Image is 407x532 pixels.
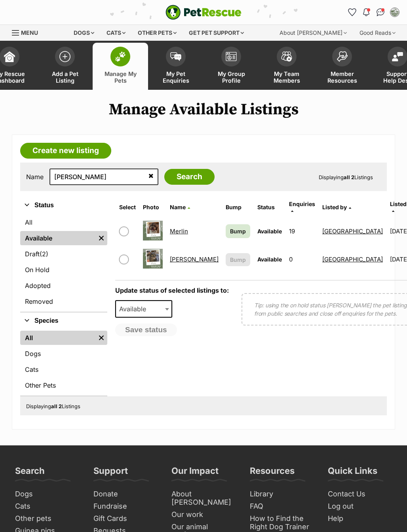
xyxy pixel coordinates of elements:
[170,227,188,235] a: Merlin
[115,286,229,294] label: Update status of selected listings to:
[388,6,401,19] button: My account
[12,513,82,525] a: Other pets
[103,70,138,84] span: Manage My Pets
[377,8,385,16] img: chat-41dd97257d64d25036548639549fe6c8038ab92f7586957e7f3b1b290dea8141.svg
[168,488,239,508] a: About [PERSON_NAME]
[90,513,161,525] a: Gift Cards
[20,346,107,361] a: Dogs
[59,51,70,62] img: add-pet-listing-icon-0afa8454b4691262ce3f59096e99ab1cd57d4a30225e0717b998d2c9b9846f56.svg
[95,331,107,345] a: Remove filter
[20,378,107,392] a: Other Pets
[26,403,80,409] span: Displaying Listings
[170,52,181,61] img: pet-enquiries-icon-7e3ad2cf08bfb03b45e93fb7055b45f3efa6380592205ae92323e6603595dc1f.svg
[164,169,215,185] input: Search
[230,256,246,264] span: Bump
[165,5,242,20] a: PetRescue
[140,198,166,217] th: Photo
[116,198,139,217] th: Select
[289,201,315,207] span: translation missing: en.admin.listings.index.attributes.enquiries
[20,200,107,210] button: Status
[322,256,383,263] a: [GEOGRAPHIC_DATA]
[20,329,107,396] div: Species
[21,29,38,36] span: Menu
[259,43,314,90] a: My Team Members
[322,227,383,235] a: [GEOGRAPHIC_DATA]
[374,6,387,19] a: Conversations
[165,5,242,20] img: logo-e224e6f780fb5917bec1dbf3a21bbac754714ae5b6737aabdf751b685950b380.svg
[132,25,182,41] div: Other pets
[392,52,403,61] img: help-desk-icon-fdf02630f3aa405de69fd3d07c3f3aa587a6932b1a1747fa1d2bba05be0121f9.svg
[391,8,399,16] img: Willow Tree Sanctuary profile pic
[68,25,100,41] div: Dogs
[363,8,369,16] img: notifications-46538b983faf8c2785f20acdc204bb7945ddae34d4c08c2a6579f10ce5e182be.svg
[269,70,304,84] span: My Team Members
[286,246,318,273] td: 0
[203,43,259,90] a: My Group Profile
[183,25,249,41] div: Get pet support
[4,51,15,62] img: dashboard-icon-eb2f2d2d3e046f16d808141f083e7271f6b2e854fb5c12c21221c1fb7104beca.svg
[257,228,282,235] span: Available
[223,198,253,217] th: Bump
[213,70,249,84] span: My Group Profile
[12,488,82,500] a: Dogs
[115,51,126,62] img: manage-my-pets-icon-02211641906a0b7f246fdf0571729dbe1e7629f14944591b6c1af311fb30b64b.svg
[15,465,45,481] h3: Search
[344,174,354,180] strong: all 2
[328,465,377,481] h3: Quick Links
[324,70,360,84] span: Member Resources
[226,253,250,266] button: Bump
[20,143,111,159] a: Create new listing
[247,488,317,500] a: Library
[390,201,407,207] span: Listed
[115,324,177,336] button: Save status
[115,300,172,318] span: Available
[93,465,128,481] h3: Support
[257,256,282,263] span: Available
[20,215,107,229] a: All
[26,173,44,180] label: Name
[12,500,82,513] a: Cats
[319,174,373,180] span: Displaying Listings
[170,204,186,210] span: Name
[20,316,107,326] button: Species
[20,362,107,377] a: Cats
[90,488,161,500] a: Donate
[47,70,83,84] span: Add a Pet Listing
[325,513,395,525] a: Help
[168,509,239,521] a: Our work
[322,204,351,210] a: Listed by
[20,331,95,345] a: All
[325,500,395,513] a: Log out
[101,25,131,41] div: Cats
[254,198,285,217] th: Status
[20,247,107,261] a: Draft
[93,43,148,90] a: Manage My Pets
[226,224,250,238] a: Bump
[346,6,358,19] a: Favourites
[289,201,315,214] a: Enquiries
[158,70,194,84] span: My Pet Enquiries
[148,43,203,90] a: My Pet Enquiries
[37,43,93,90] a: Add a Pet Listing
[116,303,154,314] span: Available
[346,6,401,19] ul: Account quick links
[170,256,219,263] a: [PERSON_NAME]
[20,214,107,312] div: Status
[40,249,48,259] span: (2)
[51,403,62,409] strong: all 2
[354,25,401,41] div: Good Reads
[247,500,317,513] a: FAQ
[337,51,348,62] img: member-resources-icon-8e73f808a243e03378d46382f2149f9095a855e16c252ad45f914b54edf8863c.svg
[90,500,161,513] a: Fundraise
[170,204,190,210] a: Name
[281,51,292,62] img: team-members-icon-5396bd8760b3fe7c0b43da4ab00e1e3bb1a5d9ba89233759b79545d2d3fc5d0d.svg
[20,263,107,277] a: On Hold
[250,465,295,481] h3: Resources
[95,231,107,245] a: Remove filter
[20,278,107,293] a: Adopted
[230,227,246,235] span: Bump
[360,6,373,19] button: Notifications
[325,488,395,500] a: Contact Us
[226,52,237,61] img: group-profile-icon-3fa3cf56718a62981997c0bc7e787c4b2cf8bcc04b72c1350f741eb67cf2f40e.svg
[286,218,318,245] td: 19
